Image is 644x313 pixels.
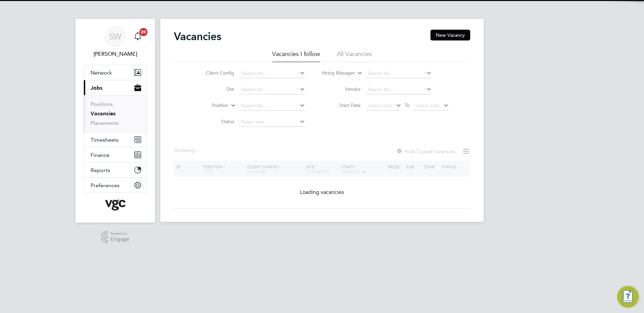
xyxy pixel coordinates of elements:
[415,103,440,109] span: Select date
[84,163,147,177] button: Reports
[239,117,305,127] input: Select one
[239,85,305,94] input: Search for...
[91,85,102,91] span: Jobs
[195,86,234,92] label: Site
[430,30,470,40] button: New Vacancy
[368,103,392,109] span: Select date
[174,30,221,43] h2: Vacancies
[91,167,110,173] span: Reports
[84,65,147,80] button: Network
[174,147,200,154] div: Showing
[91,69,112,76] span: Network
[101,231,130,244] a: Powered byEngage
[84,200,147,210] a: Go to home page
[91,137,119,143] span: Timesheets
[91,120,119,126] a: Placements
[110,231,129,236] span: Powered by
[91,101,113,107] a: Positions
[239,101,305,111] input: Search for...
[139,28,148,36] span: 20
[195,147,199,154] span: ...
[91,110,116,117] a: Vacancies
[91,182,120,189] span: Preferences
[84,50,147,58] span: Simon Woodcock
[195,70,234,76] label: Client Config
[105,200,126,210] img: vgcgroup-logo-retina.png
[272,50,320,62] li: Vacancies I follow
[322,102,361,108] label: Start Date
[84,132,147,147] button: Timesheets
[322,86,361,92] label: Vendor
[91,152,109,158] span: Finance
[109,32,121,41] span: SW
[84,80,147,95] button: Jobs
[365,85,432,94] input: Search for...
[316,70,355,77] label: Hiring Manager
[84,147,147,162] button: Finance
[617,286,639,308] button: Engage Resource Center
[365,69,432,78] input: Search for...
[131,26,144,47] a: 20
[403,101,412,110] span: To
[84,178,147,193] button: Preferences
[239,69,305,78] input: Search for...
[84,26,147,58] a: SW[PERSON_NAME]
[84,95,147,132] div: Jobs
[110,236,129,242] span: Engage
[195,118,234,124] label: Status
[190,102,228,109] label: Position
[75,19,155,223] nav: Main navigation
[396,148,455,154] label: Hide Closed Vacancies
[337,50,372,62] li: All Vacancies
